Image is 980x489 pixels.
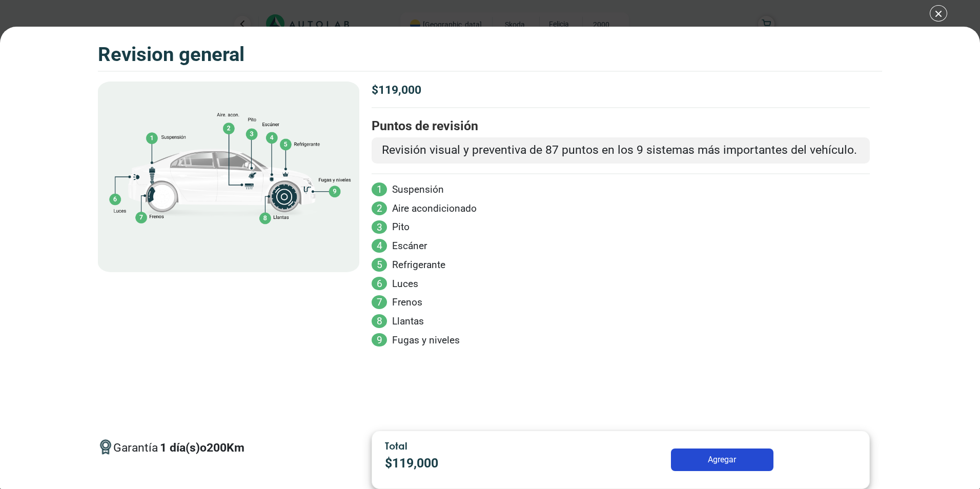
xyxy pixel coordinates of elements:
p: $ 119,000 [385,454,573,473]
button: Agregar [671,449,773,471]
li: Luces [372,277,870,292]
span: 7 [372,295,387,309]
li: Refrigerante [372,258,870,273]
span: 3 [372,220,387,234]
span: Total [385,440,407,452]
li: Escáner [372,239,870,254]
h3: Puntos de revisión [372,118,870,134]
li: Llantas [372,314,870,329]
span: 8 [372,314,387,328]
li: Pito [372,220,870,235]
span: 6 [372,277,387,291]
li: Suspensión [372,182,870,197]
span: 4 [372,239,387,253]
li: Aire acondicionado [372,201,870,216]
span: 2 [372,201,387,215]
h3: REVISION GENERAL [98,43,244,67]
span: 1 [372,182,387,196]
span: Garantía [113,439,244,465]
p: Revisión visual y preventiva de 87 puntos en los 9 sistemas más importantes del vehículo. [382,141,860,159]
span: 5 [372,258,387,272]
li: Frenos [372,295,870,310]
p: $ 119,000 [372,81,870,99]
span: 9 [372,333,387,347]
p: 1 día(s) o 200 Km [160,439,244,457]
li: Fugas y niveles [372,333,870,348]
